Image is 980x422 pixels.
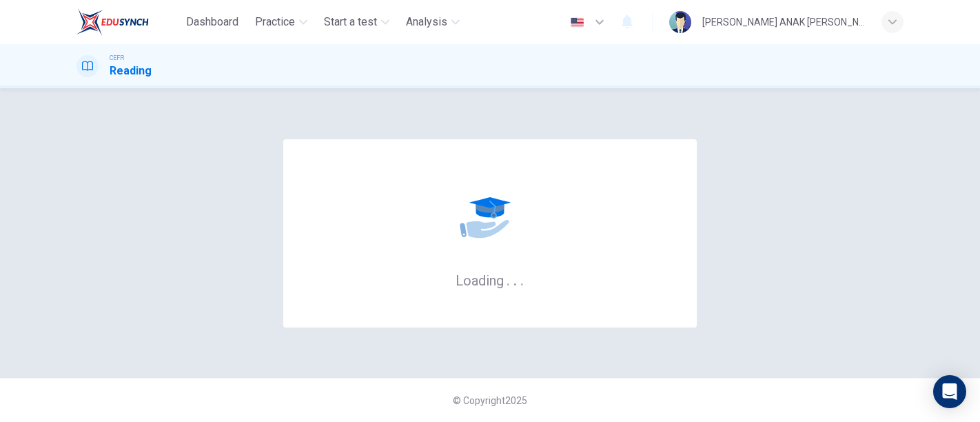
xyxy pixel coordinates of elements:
[76,8,181,36] a: EduSynch logo
[249,10,313,34] button: Practice
[76,8,149,36] img: EduSynch logo
[506,268,511,290] h6: .
[400,10,465,34] button: Analysis
[569,17,586,28] img: en
[255,14,295,30] span: Practice
[110,63,152,79] h1: Reading
[456,271,524,289] h6: Loading
[181,10,244,34] button: Dashboard
[324,14,377,30] span: Start a test
[318,10,395,34] button: Start a test
[406,14,447,30] span: Analysis
[186,14,238,30] span: Dashboard
[520,268,524,290] h6: .
[513,268,518,290] h6: .
[669,11,691,33] img: Profile picture
[453,395,527,406] span: © Copyright 2025
[933,375,966,408] div: Open Intercom Messenger
[702,14,865,30] div: [PERSON_NAME] ANAK [PERSON_NAME]
[110,53,124,63] span: CEFR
